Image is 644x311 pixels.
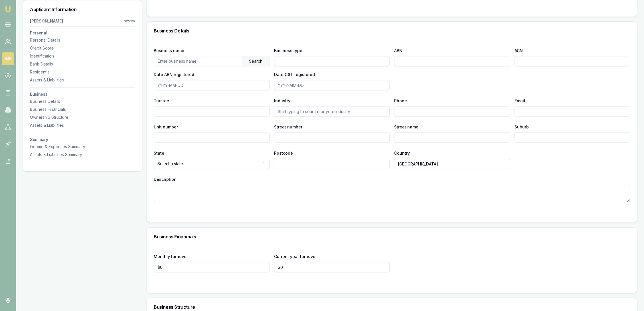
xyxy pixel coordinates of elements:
h3: Business Structure [154,305,630,309]
div: Ownership Structure [30,114,135,120]
div: Residential [30,69,135,75]
label: Country [394,151,410,155]
div: switch [124,19,135,23]
label: Description [154,177,177,182]
label: Suburb [515,124,529,129]
input: $ [274,262,390,272]
div: Search [242,56,269,66]
label: Trustee [154,98,169,103]
label: Date GST registered [274,72,315,77]
h3: Business Financials [154,234,630,239]
input: Enter business name [154,56,242,66]
label: Street name [394,124,418,129]
div: Bank Details [30,61,135,67]
h3: Applicant Information [30,7,135,12]
div: Personal Details [30,37,135,43]
label: Unit number [154,124,178,129]
label: Monthly turnover [154,254,188,259]
input: YYYY-MM-DD [274,80,390,90]
h3: Personal [30,31,135,35]
div: Assets & Liabilities [30,77,135,83]
label: Business name [154,48,184,53]
label: Business type [274,48,302,53]
h3: Summary [30,138,135,142]
div: Business Financials [30,107,135,112]
div: Income & Expenses Summary [30,144,135,150]
label: Date ABN registered [154,72,194,77]
div: Assets & Liabilities Summary [30,152,135,157]
label: State [154,151,164,155]
label: Street number [274,124,302,129]
label: ACN [515,48,523,53]
label: Phone [394,98,407,103]
div: Assets & Liabilities [30,122,135,128]
input: YYYY-MM-DD [154,80,270,90]
div: Business Details [30,99,135,104]
label: ABN [394,48,402,53]
div: [PERSON_NAME] [30,18,63,24]
input: $ [154,262,270,272]
label: Industry [274,98,290,103]
img: emu-icon-u.png [5,6,11,13]
label: Email [515,98,525,103]
input: Start typing to search for your industry [274,106,390,116]
div: Identification [30,53,135,59]
label: Postcode [274,151,293,155]
h3: Business Details [154,28,630,33]
div: Credit Score [30,45,135,51]
label: Current year turnover [274,254,317,259]
h3: Business [30,92,135,96]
